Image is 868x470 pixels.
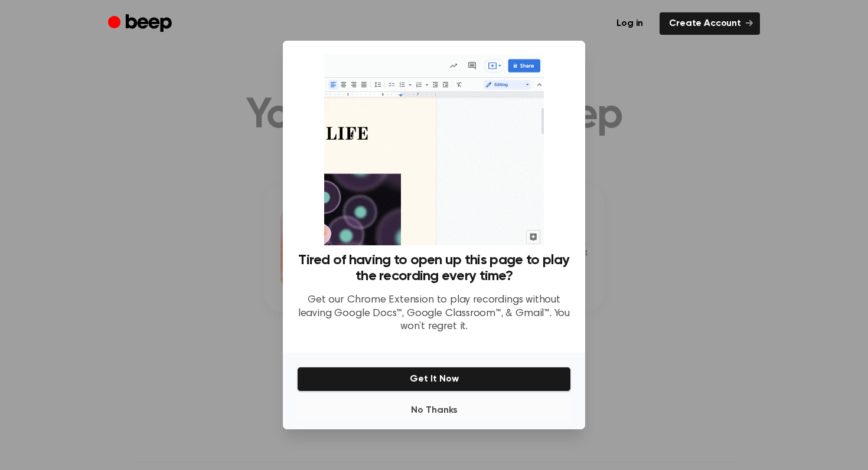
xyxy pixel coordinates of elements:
[297,367,571,392] button: Get It Now
[108,12,175,35] a: Beep
[297,294,571,334] p: Get our Chrome Extension to play recordings without leaving Google Docs™, Google Classroom™, & Gm...
[660,12,760,35] a: Create Account
[324,55,543,245] img: Beep extension in action
[297,252,571,284] h3: Tired of having to open up this page to play the recording every time?
[607,12,652,35] a: Log in
[297,399,571,422] button: No Thanks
